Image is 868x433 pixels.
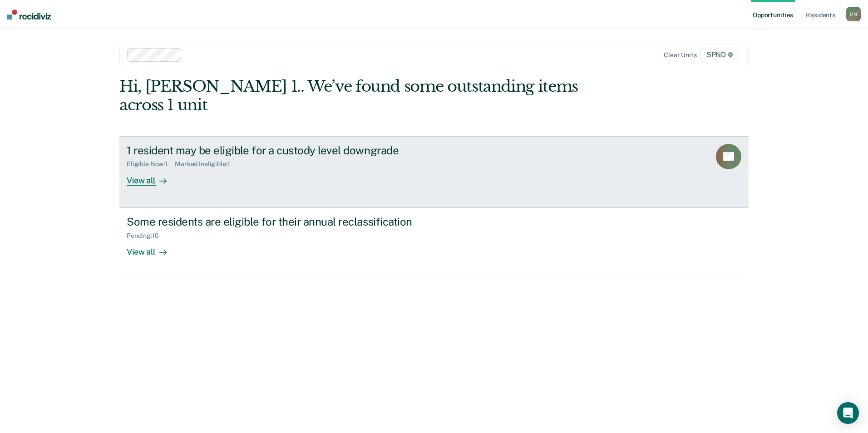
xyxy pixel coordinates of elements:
div: Marked Ineligible : 1 [175,160,237,168]
div: Open Intercom Messenger [837,402,859,424]
a: 1 resident may be eligible for a custody level downgradeEligible Now:1Marked Ineligible:1View all [119,136,749,208]
img: Recidiviz [7,10,51,20]
div: View all [127,239,178,257]
div: Clear units [664,51,697,59]
div: Some residents are eligible for their annual reclassification [127,215,445,228]
span: SPND [700,48,739,62]
button: CN [846,7,861,21]
div: Pending : 10 [127,232,166,240]
div: C N [846,7,861,21]
div: View all [127,168,178,186]
div: Hi, [PERSON_NAME] 1.. We’ve found some outstanding items across 1 unit [119,77,623,114]
div: Eligible Now : 1 [127,160,175,168]
div: 1 resident may be eligible for a custody level downgrade [127,144,445,157]
a: Some residents are eligible for their annual reclassificationPending:10View all [119,208,749,279]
